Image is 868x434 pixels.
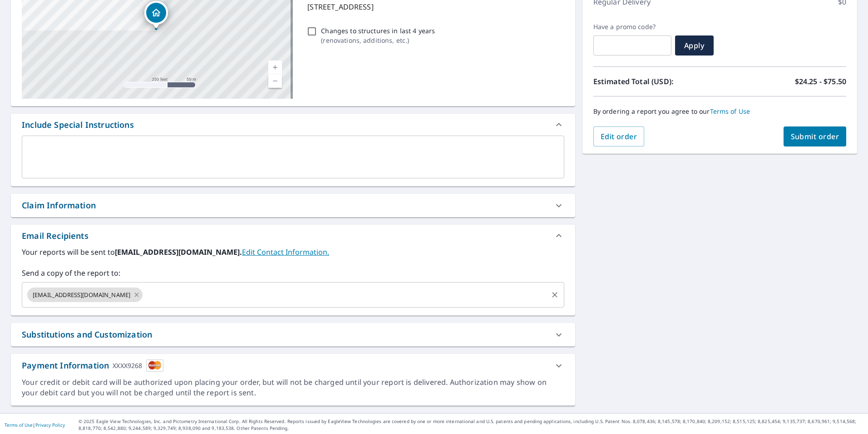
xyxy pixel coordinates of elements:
a: Terms of Use [5,422,33,428]
div: Dropped pin, building 1, Residential property, 27221 42nd Pl S Auburn, WA 98001 [144,1,168,29]
a: Current Level 17, Zoom In [268,61,282,74]
span: Submit order [791,131,839,141]
p: Estimated Total (USD): [593,76,720,87]
div: Email Recipients [22,230,89,242]
div: Include Special Instructions [11,114,575,136]
p: | [5,422,65,428]
label: Send a copy of the report to: [22,267,564,278]
p: Changes to structures in last 4 years [321,26,435,35]
span: [EMAIL_ADDRESS][DOMAIN_NAME] [27,291,136,299]
div: Your credit or debit card will be authorized upon placing your order, but will not be charged unt... [22,377,564,398]
div: Substitutions and Customization [22,328,152,341]
p: [STREET_ADDRESS] [307,1,560,12]
div: Email Recipients [11,225,575,247]
div: Payment Information [22,359,163,372]
label: Your reports will be sent to [22,247,564,257]
a: EditContactInfo [242,247,329,257]
div: Include Special Instructions [22,119,134,131]
div: Claim Information [11,194,575,217]
p: © 2025 Eagle View Technologies, Inc. and Pictometry International Corp. All Rights Reserved. Repo... [79,418,863,432]
button: Apply [675,35,714,56]
div: Claim Information [22,199,96,212]
div: [EMAIL_ADDRESS][DOMAIN_NAME] [27,288,143,302]
p: ( renovations, additions, etc. ) [321,35,435,45]
div: Substitutions and Customization [11,323,575,346]
p: By ordering a report you agree to our [593,107,846,116]
div: XXXX9268 [113,359,142,372]
button: Clear [548,288,561,301]
img: cardImage [146,359,163,372]
button: Edit order [593,126,645,146]
div: Payment InformationXXXX9268cardImage [11,354,575,377]
b: [EMAIL_ADDRESS][DOMAIN_NAME]. [115,247,242,257]
span: Edit order [601,131,637,141]
a: Terms of Use [710,107,750,116]
label: Have a promo code? [593,23,671,31]
p: $24.25 - $75.50 [795,76,846,87]
span: Apply [682,40,706,50]
a: Privacy Policy [35,422,65,428]
a: Current Level 17, Zoom Out [268,74,282,88]
button: Submit order [784,126,847,146]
